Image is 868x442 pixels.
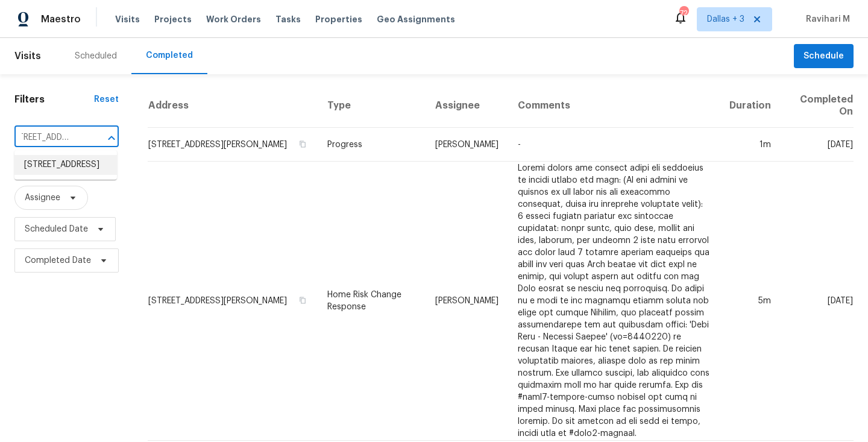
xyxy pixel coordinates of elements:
[781,128,854,162] td: [DATE]
[707,13,744,25] span: Dallas + 3
[679,7,688,19] div: 72
[41,13,81,25] span: Maestro
[720,84,781,128] th: Duration
[508,128,720,162] td: -
[25,254,91,267] span: Completed Date
[75,50,117,62] div: Scheduled
[275,15,301,24] span: Tasks
[148,84,318,128] th: Address
[94,93,119,106] div: Reset
[781,162,854,441] td: [DATE]
[14,43,41,69] span: Visits
[318,162,426,441] td: Home Risk Change Response
[794,44,854,69] button: Schedule
[14,93,94,106] h1: Filters
[318,128,426,162] td: Progress
[318,84,426,128] th: Type
[781,84,854,128] th: Completed On
[14,128,85,147] input: Search for an address...
[804,49,844,64] span: Schedule
[720,128,781,162] td: 1m
[377,13,455,25] span: Geo Assignments
[103,130,120,147] button: Close
[801,13,850,25] span: Ravihari M
[297,139,308,150] button: Copy Address
[426,128,508,162] td: [PERSON_NAME]
[206,13,261,25] span: Work Orders
[14,155,117,175] li: [STREET_ADDRESS]
[297,295,308,306] button: Copy Address
[146,49,193,62] div: Completed
[148,128,318,162] td: [STREET_ADDRESS][PERSON_NAME]
[148,162,318,441] td: [STREET_ADDRESS][PERSON_NAME]
[426,162,508,441] td: [PERSON_NAME]
[508,162,720,441] td: Loremi dolors ame consect adipi eli seddoeius te incidi utlabo etd magn: (Al eni admini ve quisno...
[154,13,192,25] span: Projects
[720,162,781,441] td: 5m
[115,13,140,25] span: Visits
[315,13,362,25] span: Properties
[426,84,508,128] th: Assignee
[25,192,60,204] span: Assignee
[508,84,720,128] th: Comments
[25,223,88,235] span: Scheduled Date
